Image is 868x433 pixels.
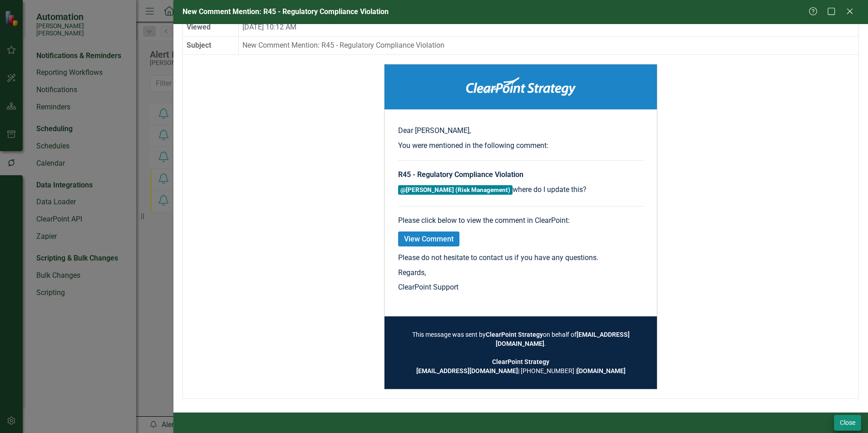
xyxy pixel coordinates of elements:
p: Please click below to view the comment in ClearPoint: [398,216,643,226]
p: You were mentioned in the following comment: [398,141,643,151]
label: @[PERSON_NAME] (Risk Management) [398,185,513,195]
button: Close [834,415,861,431]
td: [DATE] 10:12 AM [238,19,858,37]
strong: ClearPoint Strategy [486,331,543,338]
p: Regards, [398,268,643,278]
p: where do I update this? [398,185,643,197]
p: Dear [PERSON_NAME], [398,126,643,136]
a: [EMAIL_ADDRESS][DOMAIN_NAME] [416,367,518,374]
th: Viewed [183,19,238,37]
p: Please do not hesitate to contact us if you have any questions. [398,253,643,263]
td: New Comment Mention: R45 - Regulatory Compliance Violation [238,37,858,55]
span: New Comment Mention: R45 - Regulatory Compliance Violation [182,7,389,16]
a: [DOMAIN_NAME] [577,367,626,374]
img: ClearPoint Strategy [466,77,576,96]
p: ClearPoint Support [398,282,643,293]
td: This message was sent by on behalf of . | [PHONE_NUMBER] | [398,330,643,375]
strong: R45 - Regulatory Compliance Violation [398,170,523,179]
strong: ClearPoint Strategy [492,358,549,365]
th: Subject [183,37,238,55]
a: View Comment [398,231,459,246]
